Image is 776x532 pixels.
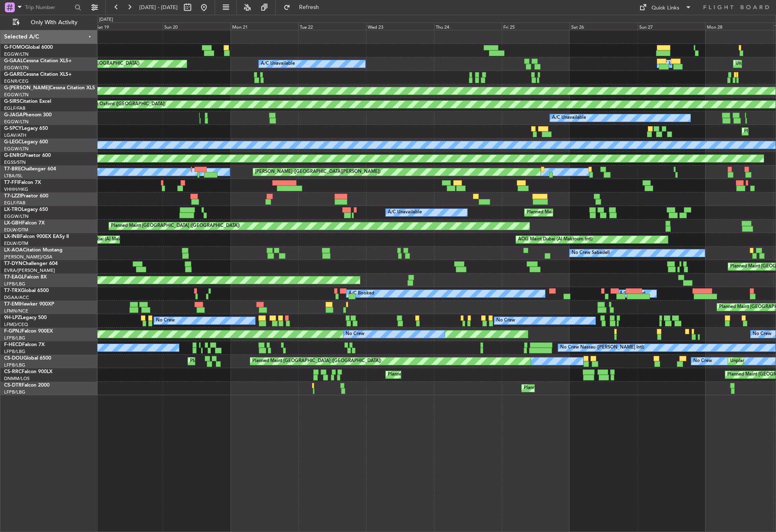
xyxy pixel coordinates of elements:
[25,1,72,14] input: Trip Number
[4,221,22,226] span: LX-GBH
[4,113,23,118] span: G-JAGA
[4,376,29,382] a: DNMM/LOS
[4,99,20,104] span: G-SIRS
[4,356,51,361] a: CS-DOUGlobal 6500
[560,342,644,354] div: No Crew Nassau ([PERSON_NAME] Intl)
[4,281,25,287] a: LFPB/LBG
[4,329,22,334] span: F-GPNJ
[4,194,48,199] a: T7-LZZIPraetor 600
[4,173,23,179] a: LTBA/ISL
[4,78,29,84] a: EGNR/CEG
[4,126,48,131] a: G-SPCYLegacy 650
[4,335,25,341] a: LFPB/LBG
[4,349,25,355] a: LFPB/LBG
[4,99,51,104] a: G-SIRSCitation Excel
[4,302,54,307] a: T7-EMIHawker 900XP
[4,207,22,212] span: LX-TRO
[652,4,679,12] div: Quick Links
[4,65,29,71] a: EGGW/LTN
[156,315,175,327] div: No Crew
[139,4,178,11] span: [DATE] - [DATE]
[4,275,24,280] span: T7-EAGL
[231,23,299,30] div: Mon 21
[68,98,165,111] div: Planned Maint Oxford ([GEOGRAPHIC_DATA])
[4,153,51,158] a: G-ENRGPraetor 600
[4,369,22,374] span: CS-RRC
[4,59,72,63] a: G-GAALCessna Citation XLS+
[111,220,240,232] div: Planned Maint [GEOGRAPHIC_DATA] ([GEOGRAPHIC_DATA])
[280,1,329,14] button: Refresh
[4,383,22,388] span: CS-DTR
[348,288,374,300] div: A/C Booked
[4,51,29,57] a: EGGW/LTN
[527,206,656,219] div: Planned Maint [GEOGRAPHIC_DATA] ([GEOGRAPHIC_DATA])
[388,369,517,381] div: Planned Maint [GEOGRAPHIC_DATA] ([GEOGRAPHIC_DATA])
[4,248,63,253] a: LX-AOACitation Mustang
[4,140,48,145] a: G-LEGCLegacy 600
[4,146,29,152] a: EGGW/LTN
[4,45,53,50] a: G-FOMOGlobal 6000
[190,355,319,367] div: Planned Maint [GEOGRAPHIC_DATA] ([GEOGRAPHIC_DATA])
[60,233,141,246] div: Planned Maint Dubai (Al Maktoum Intl)
[4,383,50,388] a: CS-DTRFalcon 2000
[4,369,52,374] a: CS-RRCFalcon 900LX
[4,167,21,172] span: T7-BRE
[346,328,364,340] div: No Crew
[4,321,28,328] a: LFMD/CEQ
[4,126,22,131] span: G-SPCY
[4,261,23,266] span: T7-DYN
[99,16,113,23] div: [DATE]
[705,23,773,30] div: Mon 28
[4,288,49,293] a: T7-TRXGlobal 6500
[4,315,47,320] a: 9H-LPZLegacy 500
[163,23,231,30] div: Sun 20
[572,247,610,259] div: No Crew Sabadell
[292,5,326,10] span: Refresh
[4,132,26,138] a: LGAV/ATH
[4,275,47,280] a: T7-EAGLFalcon 8X
[502,23,570,30] div: Fri 25
[298,23,366,30] div: Tue 22
[4,167,56,172] a: T7-BREChallenger 604
[4,113,52,118] a: G-JAGAPhenom 300
[4,194,21,199] span: T7-LZZI
[570,23,638,30] div: Sat 26
[4,86,95,91] a: G-[PERSON_NAME]Cessna Citation XLS
[4,329,53,334] a: F-GPNJFalcon 900EX
[4,59,23,63] span: G-GAAL
[95,23,163,30] div: Sat 19
[4,302,20,307] span: T7-EMI
[4,288,21,293] span: T7-TRX
[4,362,25,368] a: LFPB/LBG
[4,86,50,91] span: G-[PERSON_NAME]
[434,23,502,30] div: Thu 24
[4,315,20,320] span: 9H-LPZ
[4,45,25,50] span: G-FOMO
[4,294,29,301] a: DGAA/ACC
[4,356,23,361] span: CS-DOU
[4,248,23,253] span: LX-AOA
[4,308,28,314] a: LFMN/NCE
[255,166,380,178] div: [PERSON_NAME] ([GEOGRAPHIC_DATA][PERSON_NAME])
[4,92,29,98] a: EGGW/LTN
[524,382,643,394] div: Planned Maint [PERSON_NAME] ([GEOGRAPHIC_DATA])
[4,234,20,239] span: LX-INB
[4,240,28,247] a: EDLW/DTM
[21,20,86,25] span: Only With Activity
[4,159,26,165] a: EGSS/STN
[4,153,23,158] span: G-ENRG
[638,23,706,30] div: Sun 27
[4,213,29,220] a: EGGW/LTN
[4,389,25,395] a: LFPB/LBG
[4,200,25,206] a: EGLF/FAB
[4,180,41,185] a: T7-FFIFalcon 7X
[635,1,696,14] button: Quick Links
[518,233,593,246] div: AOG Maint Dubai (Al Maktoum Intl)
[4,342,22,347] span: F-HECD
[9,16,89,29] button: Only With Activity
[388,206,422,219] div: A/C Unavailable
[4,207,48,212] a: LX-TROLegacy 650
[261,58,295,70] div: A/C Unavailable
[4,221,45,226] a: LX-GBHFalcon 7X
[4,180,18,185] span: T7-FFI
